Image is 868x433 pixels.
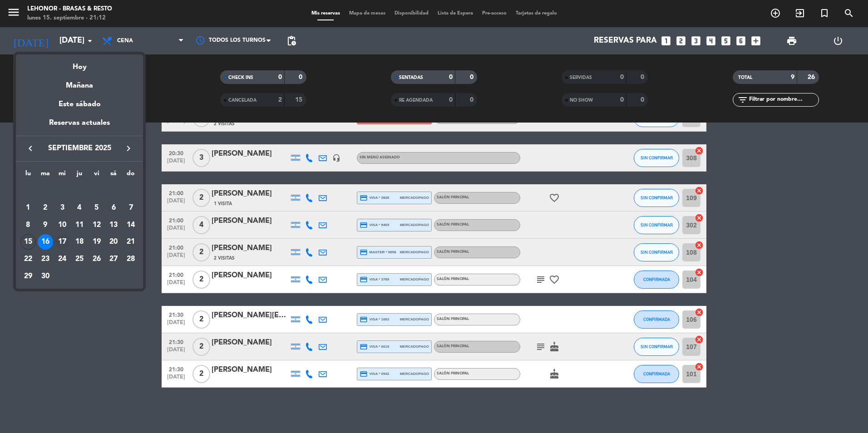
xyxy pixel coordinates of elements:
div: 20 [106,234,121,250]
td: 3 de septiembre de 2025 [54,199,71,216]
div: 1 [20,200,36,216]
td: 20 de septiembre de 2025 [105,233,123,251]
div: 28 [123,251,138,267]
div: 4 [72,200,87,216]
th: viernes [88,168,105,182]
td: 11 de septiembre de 2025 [71,216,88,234]
td: 25 de septiembre de 2025 [71,251,88,268]
div: 21 [123,234,138,250]
div: 11 [72,217,87,233]
div: 8 [20,217,36,233]
i: keyboard_arrow_left [25,143,36,154]
td: 17 de septiembre de 2025 [54,233,71,251]
div: 25 [72,251,87,267]
td: 15 de septiembre de 2025 [20,233,37,251]
div: Mañana [16,73,143,92]
td: 6 de septiembre de 2025 [105,199,123,216]
div: Este sábado [16,92,143,117]
div: 16 [38,234,53,250]
td: 10 de septiembre de 2025 [54,216,71,234]
td: 12 de septiembre de 2025 [88,216,105,234]
td: 13 de septiembre de 2025 [105,216,123,234]
i: keyboard_arrow_right [123,143,134,154]
div: 2 [38,200,53,216]
td: 26 de septiembre de 2025 [88,251,105,268]
th: domingo [122,168,139,182]
td: 18 de septiembre de 2025 [71,233,88,251]
th: sábado [105,168,123,182]
td: 14 de septiembre de 2025 [122,216,139,234]
td: 19 de septiembre de 2025 [88,233,105,251]
div: 27 [106,251,121,267]
div: 22 [20,251,36,267]
div: Hoy [16,54,143,73]
div: 18 [72,234,87,250]
td: 9 de septiembre de 2025 [37,216,54,234]
td: 8 de septiembre de 2025 [20,216,37,234]
div: 24 [54,251,70,267]
td: SEP. [20,182,139,199]
td: 23 de septiembre de 2025 [37,251,54,268]
td: 4 de septiembre de 2025 [71,199,88,216]
td: 28 de septiembre de 2025 [122,251,139,268]
td: 16 de septiembre de 2025 [37,233,54,251]
div: 13 [106,217,121,233]
div: Reservas actuales [16,117,143,136]
div: 19 [89,234,104,250]
div: 15 [20,234,36,250]
th: jueves [71,168,88,182]
td: 22 de septiembre de 2025 [20,251,37,268]
th: lunes [20,168,37,182]
div: 26 [89,251,104,267]
div: 30 [38,269,53,284]
td: 24 de septiembre de 2025 [54,251,71,268]
td: 30 de septiembre de 2025 [37,268,54,285]
div: 9 [38,217,53,233]
span: septiembre 2025 [39,143,120,154]
td: 1 de septiembre de 2025 [20,199,37,216]
div: 17 [54,234,70,250]
td: 29 de septiembre de 2025 [20,268,37,285]
td: 21 de septiembre de 2025 [122,233,139,251]
td: 27 de septiembre de 2025 [105,251,123,268]
td: 2 de septiembre de 2025 [37,199,54,216]
div: 10 [54,217,70,233]
div: 3 [54,200,70,216]
div: 12 [89,217,104,233]
td: 7 de septiembre de 2025 [122,199,139,216]
div: 23 [38,251,53,267]
div: 7 [123,200,138,216]
div: 5 [89,200,104,216]
th: miércoles [54,168,71,182]
td: 5 de septiembre de 2025 [88,199,105,216]
div: 6 [106,200,121,216]
div: 14 [123,217,138,233]
div: 29 [20,269,36,284]
button: keyboard_arrow_right [120,143,137,154]
button: keyboard_arrow_left [22,143,39,154]
th: martes [37,168,54,182]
